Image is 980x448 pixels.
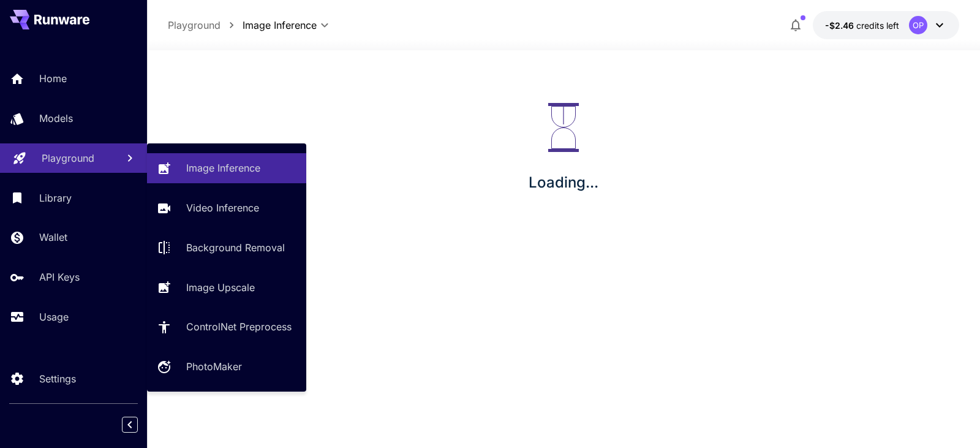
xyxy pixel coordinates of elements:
[39,230,67,245] p: Wallet
[186,359,242,374] p: PhotoMaker
[186,161,260,175] p: Image Inference
[856,20,899,31] span: credits left
[147,153,306,183] a: Image Inference
[529,172,598,194] p: Loading...
[147,312,306,342] a: ControlNet Preprocess
[147,233,306,263] a: Background Removal
[186,240,285,255] p: Background Removal
[122,417,138,433] button: Collapse sidebar
[39,191,72,205] p: Library
[42,151,94,165] p: Playground
[39,309,69,324] p: Usage
[168,18,243,32] nav: breadcrumb
[825,19,899,32] div: -$2.45806
[168,18,221,32] p: Playground
[186,280,255,295] p: Image Upscale
[39,71,67,86] p: Home
[131,414,147,436] div: Collapse sidebar
[825,20,856,31] span: -$2.46
[39,371,76,386] p: Settings
[39,111,73,126] p: Models
[39,270,80,284] p: API Keys
[813,11,959,39] button: -$2.45806
[909,16,927,34] div: OP
[147,352,306,382] a: PhotoMaker
[243,18,317,32] span: Image Inference
[186,200,259,215] p: Video Inference
[186,319,292,334] p: ControlNet Preprocess
[147,272,306,302] a: Image Upscale
[147,193,306,223] a: Video Inference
